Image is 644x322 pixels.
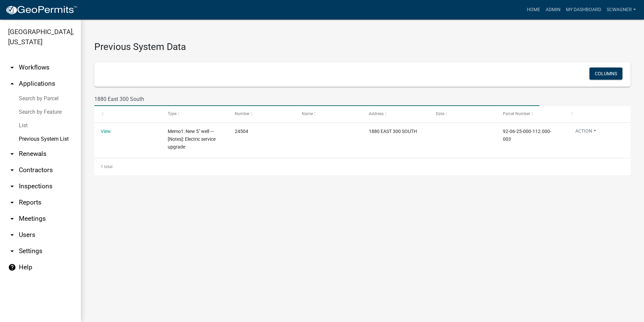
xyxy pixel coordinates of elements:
i: arrow_drop_down [8,198,16,207]
i: arrow_drop_down [8,150,16,158]
button: Action [570,128,602,137]
a: My Dashboard [563,3,604,16]
div: 1 total [94,158,631,175]
i: arrow_drop_down [8,215,16,223]
a: View [101,129,111,134]
button: Columns [589,68,622,80]
span: Memo1: New 5" well --- [Notes]: Electric service upgrade [168,129,216,150]
span: 24504 [235,129,248,134]
i: arrow_drop_down [8,63,16,72]
i: arrow_drop_down [8,166,16,174]
datatable-header-cell: Address [362,106,429,122]
span: Type [168,111,176,116]
a: Admin [543,3,563,16]
span: Date [436,111,444,116]
datatable-header-cell: Number [228,106,295,122]
i: arrow_drop_up [8,80,16,88]
i: arrow_drop_down [8,247,16,255]
span: Number [235,111,250,116]
i: arrow_drop_down [8,182,16,190]
span: 92-06-25-000-112.000-003 [503,129,551,142]
i: arrow_drop_down [8,231,16,239]
a: Home [524,3,543,16]
span: Name [302,111,313,116]
a: scwagner [604,3,639,16]
datatable-header-cell: Date [429,106,496,122]
datatable-header-cell: Parcel Number [496,106,563,122]
input: Search for permits [94,92,540,106]
datatable-header-cell: Name [295,106,362,122]
h3: Previous System Data [94,33,631,54]
datatable-header-cell: Type [161,106,228,122]
span: Address [369,111,384,116]
span: 1880 EAST 300 SOUTH [369,129,417,134]
span: Parcel Number [503,111,530,116]
i: help [8,263,16,271]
